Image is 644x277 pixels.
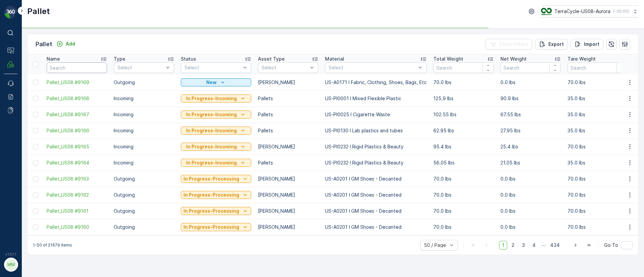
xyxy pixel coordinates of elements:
[568,56,596,62] p: Tare Weight
[500,192,561,198] p: 0.0 lbs
[325,127,427,134] p: US-PI0130 I Lab plastics and tubes
[47,111,107,118] a: Pallet_US08 #9167
[542,241,546,250] p: ...
[568,159,628,166] p: 35.0 lbs
[548,41,564,48] p: Export
[325,159,427,166] p: US-PI0232 I Rigid Plastics & Beauty
[433,79,494,86] p: 70.0 lbs
[47,208,107,214] span: Pallet_US08 #9161
[325,224,427,230] p: US-A0201 I GM Shoes - Decanted
[183,176,239,182] p: In Progress-Processing
[114,127,174,134] p: Incoming
[47,56,60,62] p: Name
[181,191,251,199] button: In Progress-Processing
[325,79,427,86] p: US-A0171 I Fabric, Clothing, Shoes, Bags, Etc
[47,127,107,134] span: Pallet_US08 #9166
[33,224,38,230] div: Toggle Row Selected
[568,224,628,230] p: 70.0 lbs
[499,41,528,48] p: Clear Filters
[329,64,416,71] p: Select
[508,241,518,250] span: 2
[33,80,38,85] div: Toggle Row Selected
[500,176,561,182] p: 0.0 lbs
[33,243,72,248] p: 1-50 of 21679 items
[181,94,251,102] button: In Progress-Incoming
[114,208,174,214] p: Outgoing
[258,143,318,150] p: [PERSON_NAME]
[571,39,603,50] button: Import
[258,208,318,214] p: [PERSON_NAME]
[325,192,427,198] p: US-A0201 I GM Shoes - Decanted
[568,95,628,102] p: 35.0 lbs
[486,39,532,50] button: Clear Filters
[325,95,427,102] p: US-PI0001 I Mixed Flexible Plastic
[181,56,196,62] p: Status
[186,159,237,166] p: In Progress-Incoming
[181,127,251,135] button: In Progress-Incoming
[114,56,125,62] p: Type
[433,208,494,214] p: 70.0 lbs
[500,127,561,134] p: 27.95 lbs
[186,143,237,150] p: In Progress-Incoming
[47,95,107,102] a: Pallet_US08 #9168
[613,9,629,14] p: ( -05:00 )
[258,111,318,118] p: Pallets
[181,78,251,86] button: New
[604,242,618,249] span: Go To
[433,62,494,73] input: Search
[258,79,318,86] p: [PERSON_NAME]
[47,176,107,182] a: Pallet_US08 #9163
[500,159,561,166] p: 21.05 lbs
[4,5,17,19] img: logo
[47,224,107,230] a: Pallet_US08 #9160
[114,143,174,150] p: Incoming
[433,143,494,150] p: 95.4 lbs
[114,159,174,166] p: Incoming
[568,192,628,198] p: 70.0 lbs
[499,241,507,250] span: 1
[114,224,174,230] p: Outgoing
[433,192,494,198] p: 70.0 lbs
[433,127,494,134] p: 62.95 lbs
[568,127,628,134] p: 35.0 lbs
[181,143,251,151] button: In Progress-Incoming
[33,176,38,182] div: Toggle Row Selected
[568,111,628,118] p: 35.0 lbs
[181,175,251,183] button: In Progress-Processing
[47,159,107,166] a: Pallet_US08 #9164
[325,143,427,150] p: US-PI0232 I Rigid Plastics & Beauty
[258,95,318,102] p: Pallets
[181,159,251,167] button: In Progress-Incoming
[535,39,568,50] button: Export
[54,40,78,48] button: Add
[433,95,494,102] p: 125.9 lbs
[541,8,552,15] img: image_ci7OI47.png
[500,95,561,102] p: 90.9 lbs
[4,258,17,272] button: MM
[47,143,107,150] a: Pallet_US08 #9165
[33,192,38,198] div: Toggle Row Selected
[47,79,107,86] a: Pallet_US08 #9169
[584,41,599,48] p: Import
[554,8,610,15] p: TerraCycle-US08-Aurora
[33,144,38,149] div: Toggle Row Selected
[183,224,239,230] p: In Progress-Processing
[181,207,251,215] button: In Progress-Processing
[117,64,164,71] p: Select
[500,79,561,86] p: 0.0 lbs
[500,56,527,62] p: Net Weight
[500,208,561,214] p: 0.0 lbs
[547,241,563,250] span: 434
[433,224,494,230] p: 70.0 lbs
[519,241,528,250] span: 3
[66,41,75,47] p: Add
[186,95,237,102] p: In Progress-Incoming
[568,176,628,182] p: 70.0 lbs
[33,128,38,133] div: Toggle Row Selected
